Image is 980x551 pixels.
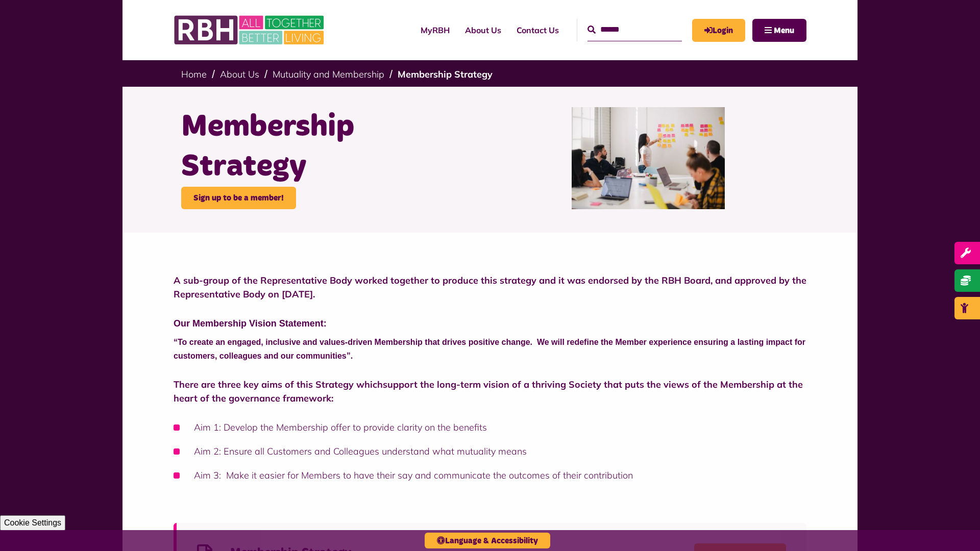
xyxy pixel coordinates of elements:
a: Membership Strategy [398,68,493,80]
li: Aim 1: Develop the Membership offer to provide clarity on the benefits [174,420,806,434]
a: Contact Us [509,16,567,44]
li: Aim 2: Ensure all Customers and Colleagues understand what mutuality means [174,444,806,458]
a: About Us [457,16,509,44]
a: Sign up to be a member! [181,187,296,209]
button: Navigation [752,19,806,42]
a: MyRBH [692,19,745,42]
a: Home [181,68,207,80]
span: Menu [774,27,794,35]
a: Mutuality and Membership [273,68,384,80]
iframe: Netcall Web Assistant for live chat [934,505,980,551]
span: “To create an engaged, inclusive and values-driven Membership that drives positive change. We wil... [174,338,805,360]
strong: There are three key aims of this Strategy which [174,379,383,390]
button: Language & Accessibility [425,533,550,548]
a: MyRBH [413,16,457,44]
img: You X Ventures Oalh2mojuuk Unsplash [572,107,725,209]
strong: A sub-group of the Representative Body worked together to produce this strategy and it was endors... [174,274,806,300]
span: Our Membership Vision Statement: [174,318,327,329]
li: Aim 3: Make it easier for Members to have their say and communicate the outcomes of their contrib... [174,468,806,482]
h1: Membership Strategy [181,107,482,187]
a: About Us [220,68,259,80]
strong: support the long-term vision of a thriving Society that puts the views of the Membership at the h... [174,379,803,404]
img: RBH [174,10,327,50]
